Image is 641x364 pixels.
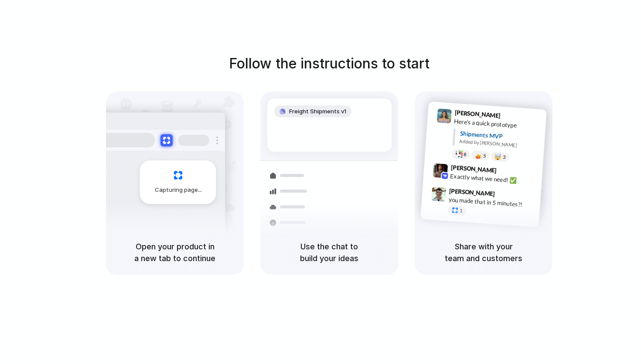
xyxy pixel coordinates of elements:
[494,153,502,160] div: 🤯
[289,107,346,116] span: Freight Shipments v1
[229,53,430,74] h1: Follow the instructions to start
[459,138,539,150] div: Added by [PERSON_NAME]
[271,241,388,264] h5: Use the chat to build your ideas
[116,241,233,264] h5: Open your product in a new tab to continue
[460,129,540,143] div: Shipments MVP
[454,116,541,131] div: Here's a quick prototype
[503,112,521,122] span: 9:41 AM
[449,186,495,198] span: [PERSON_NAME]
[454,108,501,120] span: [PERSON_NAME]
[483,153,486,158] span: 5
[460,208,463,213] span: 1
[155,186,203,194] span: Capturing page
[448,195,535,210] div: you made that in 5 minutes?!
[498,190,515,201] span: 9:47 AM
[425,241,542,264] h5: Share with your team and customers
[503,155,506,160] span: 3
[450,171,537,186] div: Exactly what we need! ✅
[450,162,497,175] span: [PERSON_NAME]
[464,152,467,156] span: 8
[499,167,517,177] span: 9:42 AM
